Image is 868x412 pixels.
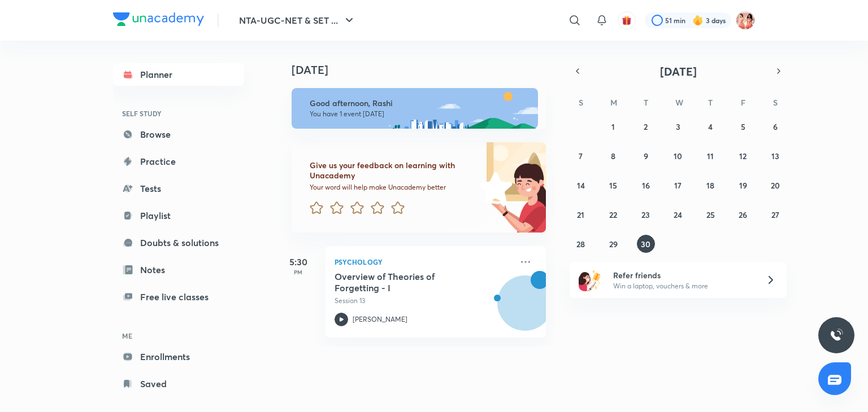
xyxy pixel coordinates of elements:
[734,147,752,165] button: September 12, 2025
[708,121,713,132] abbr: September 4, 2025
[232,9,363,32] button: NTA-UGC-NET & SET ...
[706,209,715,220] abbr: September 25, 2025
[676,121,680,132] abbr: September 3, 2025
[637,205,655,223] button: September 23, 2025
[739,151,747,161] abbr: September 12, 2025
[611,121,615,132] abbr: September 1, 2025
[113,231,244,254] a: Doubts & solutions
[440,142,546,233] img: feedback_image
[604,117,622,135] button: September 1, 2025
[739,180,747,191] abbr: September 19, 2025
[113,123,244,146] a: Browse
[609,239,618,249] abbr: September 29, 2025
[335,255,512,269] p: Psychology
[579,269,601,291] img: referral
[637,235,655,253] button: September 30, 2025
[674,209,682,220] abbr: September 24, 2025
[734,205,752,223] button: September 26, 2025
[292,88,538,129] img: afternoon
[113,12,204,29] a: Company Logo
[611,151,615,161] abbr: September 8, 2025
[604,235,622,253] button: September 29, 2025
[577,180,585,191] abbr: September 14, 2025
[610,97,617,108] abbr: Monday
[113,258,244,281] a: Notes
[708,97,713,108] abbr: Thursday
[609,209,617,220] abbr: September 22, 2025
[771,209,779,220] abbr: September 27, 2025
[773,97,778,108] abbr: Saturday
[113,372,244,395] a: Saved
[604,147,622,165] button: September 8, 2025
[335,296,512,306] p: Session 13
[675,97,683,108] abbr: Wednesday
[734,117,752,135] button: September 5, 2025
[572,235,590,253] button: September 28, 2025
[692,15,704,26] img: streak
[276,269,321,275] p: PM
[641,209,650,220] abbr: September 23, 2025
[669,147,687,165] button: September 10, 2025
[674,180,682,191] abbr: September 17, 2025
[579,97,583,108] abbr: Sunday
[637,176,655,194] button: September 16, 2025
[577,209,584,220] abbr: September 21, 2025
[572,176,590,194] button: September 14, 2025
[739,209,747,220] abbr: September 26, 2025
[113,177,244,200] a: Tests
[771,180,780,191] abbr: September 20, 2025
[766,205,784,223] button: September 27, 2025
[644,97,648,108] abbr: Tuesday
[660,64,697,79] span: [DATE]
[771,151,779,161] abbr: September 13, 2025
[701,147,719,165] button: September 11, 2025
[644,121,648,132] abbr: September 2, 2025
[701,117,719,135] button: September 4, 2025
[637,147,655,165] button: September 9, 2025
[572,205,590,223] button: September 21, 2025
[579,151,583,161] abbr: September 7, 2025
[310,160,475,181] h6: Give us your feedback on learning with Unacademy
[669,176,687,194] button: September 17, 2025
[830,328,843,342] img: ttu
[113,104,244,123] h6: SELF STUDY
[572,147,590,165] button: September 7, 2025
[113,150,244,173] a: Practice
[644,151,648,161] abbr: September 9, 2025
[766,147,784,165] button: September 13, 2025
[113,286,244,308] a: Free live classes
[113,326,244,345] h6: ME
[498,282,552,336] img: Avatar
[113,204,244,227] a: Playlist
[773,121,778,132] abbr: September 6, 2025
[113,345,244,368] a: Enrollments
[669,205,687,223] button: September 24, 2025
[706,180,714,191] abbr: September 18, 2025
[701,205,719,223] button: September 25, 2025
[637,117,655,135] button: September 2, 2025
[674,151,682,161] abbr: September 10, 2025
[642,180,650,191] abbr: September 16, 2025
[604,205,622,223] button: September 22, 2025
[736,11,755,30] img: Rashi Gupta
[310,109,528,119] p: You have 1 event [DATE]
[604,176,622,194] button: September 15, 2025
[292,63,557,77] h4: [DATE]
[310,98,528,108] h6: Good afternoon, Rashi
[622,15,632,25] img: avatar
[734,176,752,194] button: September 19, 2025
[585,63,771,79] button: [DATE]
[613,269,752,281] h6: Refer friends
[276,255,321,269] h5: 5:30
[701,176,719,194] button: September 18, 2025
[669,117,687,135] button: September 3, 2025
[613,281,752,291] p: Win a laptop, vouchers & more
[741,97,745,108] abbr: Friday
[741,121,745,132] abbr: September 5, 2025
[576,239,585,249] abbr: September 28, 2025
[766,117,784,135] button: September 6, 2025
[353,314,407,325] p: [PERSON_NAME]
[113,12,204,26] img: Company Logo
[618,11,636,29] button: avatar
[641,239,650,249] abbr: September 30, 2025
